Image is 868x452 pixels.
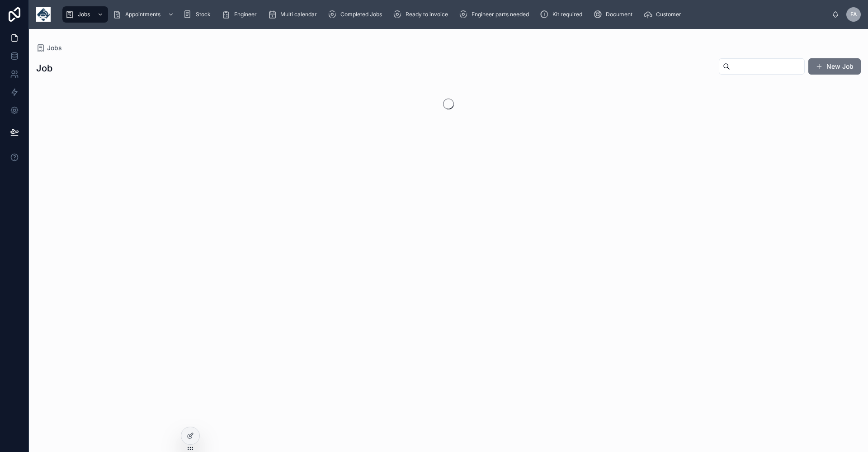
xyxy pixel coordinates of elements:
a: Engineer [219,6,263,23]
span: Multi calendar [280,11,317,18]
a: Multi calendar [265,6,323,23]
a: Kit required [537,6,589,23]
span: Stock [196,11,211,18]
a: Jobs [62,6,108,23]
div: scrollable content [58,5,832,24]
a: Completed Jobs [325,6,388,23]
button: New Job [808,58,861,75]
span: Kit required [552,11,582,18]
span: FA [850,11,857,18]
a: Ready to invoice [390,6,454,23]
a: Document [590,6,639,23]
span: Engineer parts needed [472,11,529,18]
img: App logo [36,7,51,22]
span: Document [606,11,632,18]
a: Stock [180,6,217,23]
span: Appointments [125,11,160,18]
span: Completed Jobs [340,11,382,18]
span: Jobs [47,43,62,52]
span: Ready to invoice [406,11,448,18]
a: Customer [641,6,688,23]
a: Appointments [110,6,179,23]
a: Jobs [36,43,62,52]
span: Customer [656,11,681,18]
span: Jobs [78,11,90,18]
h1: Job [36,62,52,75]
a: Engineer parts needed [456,6,535,23]
span: Engineer [234,11,257,18]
